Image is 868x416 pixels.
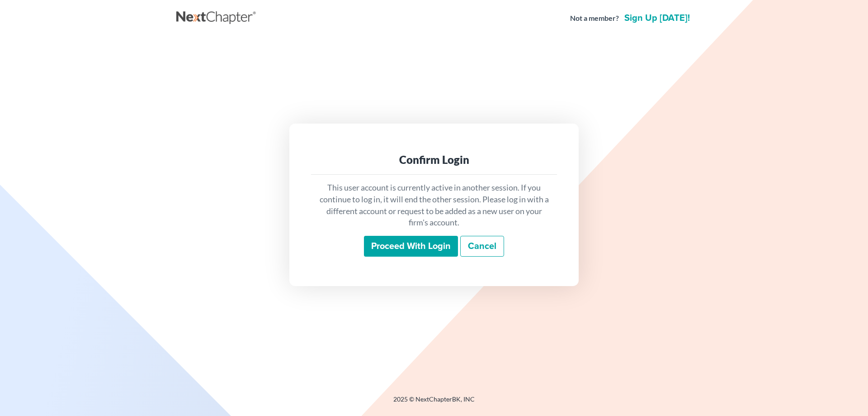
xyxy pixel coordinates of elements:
[570,13,619,24] strong: Not a member?
[623,14,692,23] a: Sign up [DATE]!
[364,236,458,257] input: Proceed with login
[318,182,550,229] p: This user account is currently active in another session. If you continue to log in, it will end ...
[460,236,504,257] a: Cancel
[318,153,550,167] div: Confirm Login
[176,395,692,411] div: 2025 © NextChapterBK, INC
